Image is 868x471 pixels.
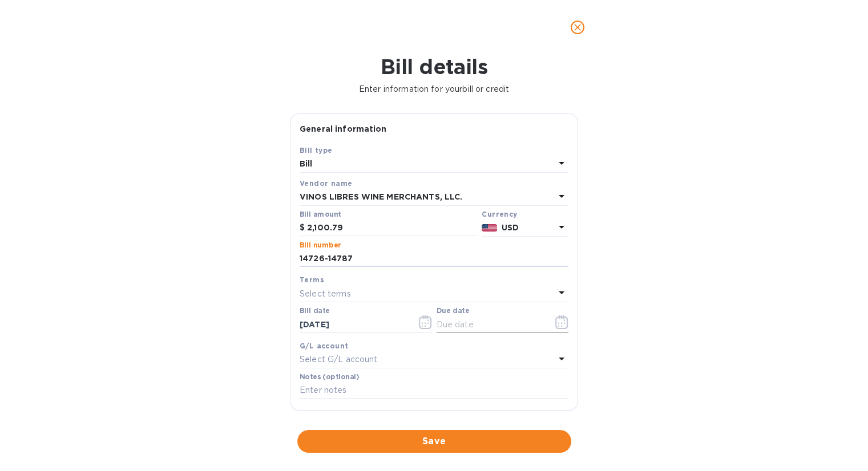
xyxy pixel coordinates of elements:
p: Select G/L account [300,354,377,366]
input: Enter notes [300,382,568,399]
b: VINOS LIBRES WINE MERCHANTS, LLC. [300,192,462,201]
label: Bill amount [300,211,341,218]
b: Vendor name [300,179,352,188]
label: Due date [437,308,469,315]
b: Currency [482,210,517,218]
label: Bill date [300,308,330,315]
label: Notes (optional) [300,373,360,380]
b: Bill type [300,146,333,155]
h1: Bill details [9,55,859,79]
b: USD [502,223,519,232]
input: Enter bill number [300,250,568,267]
button: Save [297,430,571,453]
span: Save [306,435,562,448]
button: close [564,14,591,41]
b: General information [300,124,387,133]
input: Due date [437,316,544,333]
b: Bill [300,159,313,168]
p: Enter information for your bill or credit [9,83,859,95]
img: USD [482,224,497,232]
p: Select terms [300,288,351,300]
input: $ Enter bill amount [307,220,477,237]
b: Terms [300,275,324,284]
input: Select date [300,316,407,333]
label: Bill number [300,242,341,249]
div: $ [300,220,307,237]
b: G/L account [300,342,348,350]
